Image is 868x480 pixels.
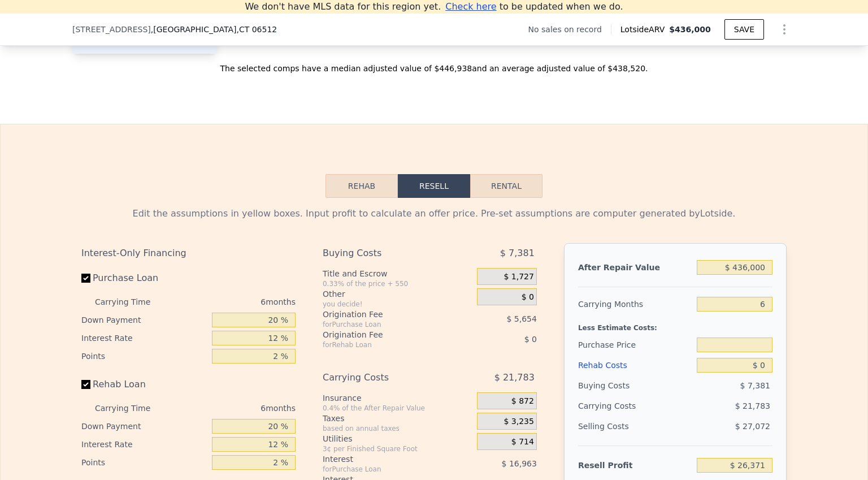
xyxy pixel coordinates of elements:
span: $ 27,072 [735,422,770,431]
div: Taxes [323,413,472,424]
div: Interest Rate [81,329,207,347]
div: Less Estimate Costs: [578,314,772,335]
div: Carrying Costs [578,396,649,416]
label: Purchase Loan [81,268,207,288]
div: Origination Fee [323,329,449,340]
div: Points [81,347,207,365]
div: 0.33% of the price + 550 [323,279,472,288]
div: Carrying Months [578,294,692,314]
span: Lotside ARV [620,24,669,35]
span: $ 0 [522,292,534,302]
label: Rehab Loan [81,374,207,395]
div: Utilities [323,433,472,444]
span: $ 21,783 [735,401,770,410]
div: 3¢ per Finished Square Foot [323,444,472,453]
div: Other [323,288,472,300]
button: Rehab [325,174,398,198]
div: Title and Escrow [323,268,472,279]
div: Selling Costs [578,416,692,436]
div: Points [81,453,207,472]
div: for Purchase Loan [323,465,449,474]
span: $ 21,783 [494,367,535,388]
div: for Purchase Loan [323,320,449,329]
div: Interest Rate [81,435,207,453]
div: based on annual taxes [323,424,472,433]
span: [STREET_ADDRESS] [72,24,151,35]
div: Interest [323,453,449,465]
span: , [GEOGRAPHIC_DATA] [151,24,277,35]
span: $ 16,963 [502,459,537,468]
div: Buying Costs [578,375,692,396]
span: $ 872 [511,396,534,407]
div: Down Payment [81,311,207,329]
span: Check here [445,1,496,12]
span: $ 7,381 [500,243,535,263]
button: Resell [398,174,470,198]
div: 6 months [173,399,296,417]
div: Down Payment [81,417,207,435]
span: $ 5,654 [506,314,536,323]
input: Purchase Loan [81,274,90,283]
div: 0.4% of the After Repair Value [323,404,472,413]
div: for Rehab Loan [323,340,449,349]
div: After Repair Value [578,257,692,278]
div: Carrying Time [95,293,168,311]
div: Resell Profit [578,455,692,475]
div: Edit the assumptions in yellow boxes. Input profit to calculate an offer price. Pre-set assumptio... [81,207,787,220]
span: $ 3,235 [504,417,533,427]
div: Carrying Time [95,399,168,417]
span: $ 0 [524,335,537,344]
div: Purchase Price [578,335,692,355]
div: Origination Fee [323,309,449,320]
div: No sales on record [528,24,611,35]
span: , CT 06512 [236,25,277,34]
button: SAVE [724,19,764,40]
div: The selected comps have a median adjusted value of $446,938 and an average adjusted value of $438... [72,54,796,74]
button: Rental [470,174,542,198]
div: Buying Costs [323,243,449,263]
span: $ 714 [511,437,534,447]
input: Rehab Loan [81,380,90,389]
button: Show Options [773,18,796,41]
div: you decide! [323,300,472,309]
div: Interest-Only Financing [81,243,296,263]
div: Rehab Costs [578,355,692,375]
div: Carrying Costs [323,367,449,388]
span: $ 7,381 [740,381,770,390]
span: $436,000 [669,25,711,34]
span: $ 1,727 [504,272,533,282]
div: Insurance [323,392,472,404]
div: 6 months [173,293,296,311]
